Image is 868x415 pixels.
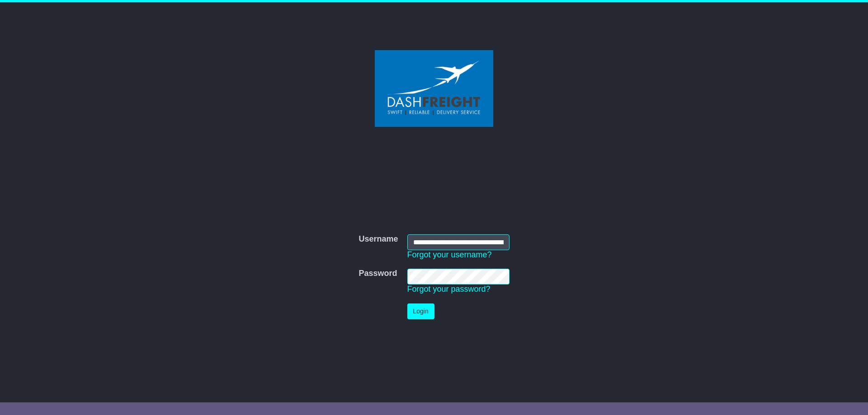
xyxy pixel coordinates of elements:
a: Forgot your username? [407,250,492,259]
img: Dash Freight [375,50,493,127]
button: Login [407,303,434,319]
label: Password [359,269,397,279]
label: Username [359,234,398,244]
a: Forgot your password? [407,284,491,294]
